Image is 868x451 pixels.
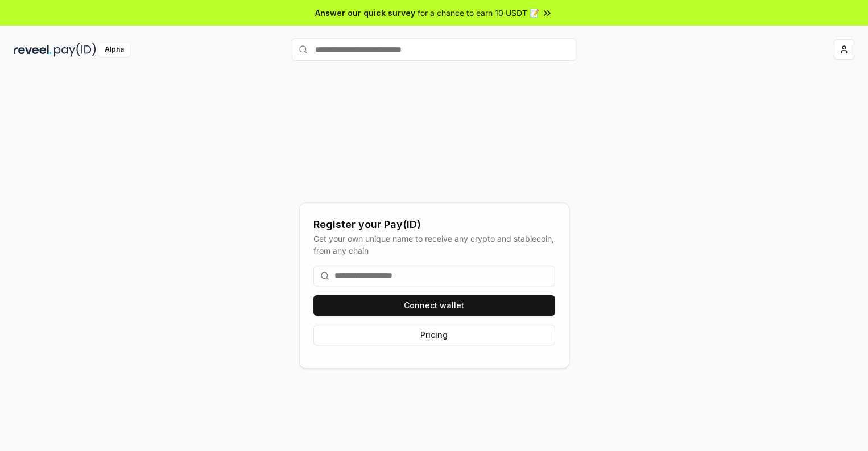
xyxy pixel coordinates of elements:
span: for a chance to earn 10 USDT 📝 [418,7,539,19]
button: Pricing [313,325,555,345]
span: Answer our quick survey [315,7,415,19]
div: Alpha [98,43,130,57]
img: pay_id [54,43,96,57]
img: reveel_dark [14,43,52,57]
button: Connect wallet [313,295,555,316]
div: Register your Pay(ID) [313,217,555,233]
div: Get your own unique name to receive any crypto and stablecoin, from any chain [313,233,555,256]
